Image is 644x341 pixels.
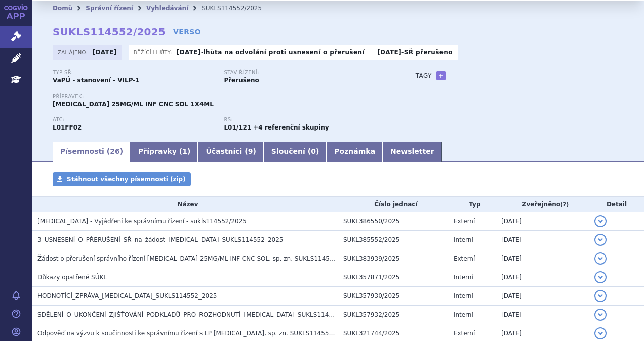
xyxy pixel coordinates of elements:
[377,48,453,56] p: -
[173,27,201,37] a: VERSO
[224,77,259,84] strong: Přerušeno
[594,234,607,246] button: detail
[338,249,449,268] td: SUKL383939/2025
[86,5,133,12] a: Správní řízení
[198,142,263,162] a: Účastníci (9)
[37,330,375,337] span: Odpověď na výzvu k součinnosti ke správnímu řízení s LP Keytruda, sp. zn. SUKLS114552/2025 - část 1
[53,117,214,123] p: ATC:
[67,176,186,183] span: Stáhnout všechny písemnosti (zip)
[327,142,383,162] a: Poznámka
[182,147,187,155] span: 1
[454,236,473,243] span: Interní
[338,268,449,287] td: SUKL357871/2025
[53,124,82,131] strong: PEMBROLIZUMAB
[37,255,355,262] span: Žádost o přerušení správního řízení Keytruda 25MG/ML INF CNC SOL, sp. zn. SUKLS114552/2025
[404,49,453,56] a: SŘ přerušeno
[131,142,198,162] a: Přípravky (1)
[53,94,395,100] p: Přípravek:
[58,48,90,56] span: Zahájeno:
[594,271,607,283] button: detail
[53,26,166,38] strong: SUKLS114552/2025
[177,49,201,56] strong: [DATE]
[37,311,359,318] span: SDĚLENÍ_O_UKONČENÍ_ZJIŠŤOVÁNÍ_PODKLADŮ_PRO_ROZHODNUTÍ_KEYTRUDA_SUKLS114552_2025
[37,274,107,281] span: Důkazy opatřené SÚKL
[454,274,473,281] span: Interní
[454,218,475,225] span: Externí
[224,124,251,131] strong: pembrolizumab
[377,49,401,56] strong: [DATE]
[454,330,475,337] span: Externí
[496,287,589,306] td: [DATE]
[594,290,607,302] button: detail
[449,197,496,212] th: Typ
[496,212,589,231] td: [DATE]
[53,5,72,12] a: Domů
[110,147,119,155] span: 26
[338,306,449,324] td: SUKL357932/2025
[496,306,589,324] td: [DATE]
[560,201,569,208] abbr: (?)
[594,215,607,227] button: detail
[594,327,607,339] button: detail
[338,231,449,249] td: SUKL385552/2025
[496,249,589,268] td: [DATE]
[594,252,607,265] button: detail
[53,70,214,76] p: Typ SŘ:
[436,71,446,80] a: +
[338,212,449,231] td: SUKL386550/2025
[253,124,329,131] strong: +4 referenční skupiny
[134,48,174,56] span: Běžící lhůty:
[204,49,365,56] a: lhůta na odvolání proti usnesení o přerušení
[53,77,140,84] strong: VaPÚ - stanovení - VILP-1
[53,101,214,108] span: [MEDICAL_DATA] 25MG/ML INF CNC SOL 1X4ML
[93,49,117,56] strong: [DATE]
[264,142,327,162] a: Sloučení (0)
[177,48,365,56] p: -
[53,142,131,162] a: Písemnosti (26)
[311,147,316,155] span: 0
[594,309,607,321] button: detail
[496,197,589,212] th: Zveřejněno
[416,70,432,82] h3: Tagy
[32,197,338,212] th: Název
[224,117,385,123] p: RS:
[496,231,589,249] td: [DATE]
[146,5,188,12] a: Vyhledávání
[224,70,385,76] p: Stav řízení:
[454,255,475,262] span: Externí
[248,147,253,155] span: 9
[338,197,449,212] th: Číslo jednací
[53,172,191,186] a: Stáhnout všechny písemnosti (zip)
[202,1,275,16] li: SUKLS114552/2025
[37,218,247,225] span: KEYTRUDA - Vyjádření ke správnímu řízení - sukls114552/2025
[454,311,473,318] span: Interní
[496,268,589,287] td: [DATE]
[454,292,473,300] span: Interní
[338,287,449,306] td: SUKL357930/2025
[383,142,442,162] a: Newsletter
[37,236,283,243] span: 3_USNESENÍ_O_PŘERUŠENÍ_SŘ_na_žádost_KEYTRUDA_SUKLS114552_2025
[37,292,217,300] span: HODNOTÍCÍ_ZPRÁVA_KEYTRUDA_SUKLS114552_2025
[589,197,644,212] th: Detail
